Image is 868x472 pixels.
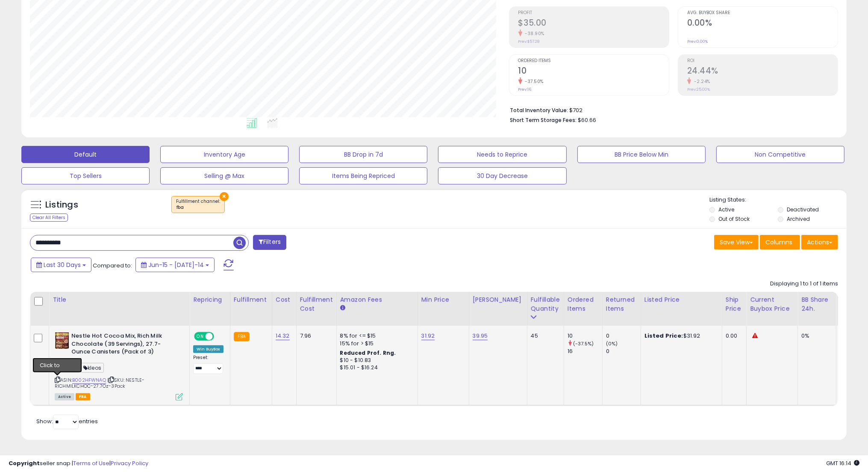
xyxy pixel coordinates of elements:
[300,295,333,313] div: Fulfillment Cost
[135,258,215,272] button: Jun-15 - [DATE]-14
[568,347,602,355] div: 16
[71,332,175,358] b: Nestle Hot Cocoa Mix, Rich Milk Chocolate (39 Servings), 27.7-Ounce Canisters (Pack of 3)
[801,295,833,313] div: BB Share 24h.
[687,18,838,30] h2: 0.00%
[531,295,560,313] div: Fulfillable Quantity
[111,459,148,467] a: Privacy Policy
[522,30,545,37] small: -38.90%
[9,460,148,468] div: seller snap | |
[801,332,830,340] div: 0%
[568,332,602,340] div: 10
[518,59,669,63] span: Ordered Items
[340,349,396,356] b: Reduced Prof. Rng.
[44,261,81,269] span: Last 30 Days
[45,199,78,211] h5: Listings
[826,459,859,467] span: 2025-08-14 16:14 GMT
[340,340,411,347] div: 15% for > $15
[438,167,566,184] button: 30 Day Decrease
[253,235,286,250] button: Filters
[53,295,186,304] div: Title
[709,196,847,204] p: Listing States:
[21,146,150,163] button: Default
[510,107,568,114] b: Total Inventory Value:
[606,347,641,355] div: 0
[606,340,618,347] small: (0%)
[234,295,268,304] div: Fulfillment
[30,214,68,222] div: Clear All Filters
[176,198,220,211] span: Fulfillment channel :
[687,66,838,77] h2: 24.44%
[193,345,224,353] div: Win BuyBox
[687,87,710,92] small: Prev: 25.00%
[510,104,832,115] li: $702
[220,192,229,201] button: ×
[760,235,800,249] button: Columns
[578,116,597,124] span: $60.66
[473,295,524,304] div: [PERSON_NAME]
[276,295,293,304] div: Cost
[176,205,220,211] div: fba
[787,215,810,223] label: Archived
[687,59,838,63] span: ROI
[644,332,715,340] div: $31.92
[299,146,427,163] button: BB Drop in 7d
[340,304,345,312] small: Amazon Fees.
[518,66,669,77] h2: 10
[160,146,288,163] button: Inventory Age
[765,238,792,246] span: Columns
[421,332,435,340] a: 31.92
[421,295,465,304] div: Min Price
[518,18,669,30] h2: $35.00
[55,377,144,389] span: | SKU: NESTLE-RICHMILKCHOC-27.7Oz-3Pack
[518,39,540,44] small: Prev: $57.28
[81,363,104,373] span: kleos
[510,116,577,124] b: Short Term Storage Fees:
[714,235,759,249] button: Save View
[801,235,838,249] button: Actions
[718,206,734,213] label: Active
[718,215,750,223] label: Out of Stock
[726,332,740,340] div: 0.00
[55,393,74,401] span: All listings currently available for purchase on Amazon
[148,261,204,269] span: Jun-15 - [DATE]-14
[606,332,641,340] div: 0
[340,295,414,304] div: Amazon Fees
[195,333,206,340] span: ON
[577,146,706,163] button: BB Price Below Min
[160,167,288,184] button: Selling @ Max
[213,333,227,340] span: OFF
[234,332,250,341] small: FBA
[687,11,838,15] span: Avg. Buybox Share
[55,363,80,373] span: nestle
[438,146,566,163] button: Needs to Reprice
[687,39,708,44] small: Prev: 0.00%
[750,295,794,313] div: Current Buybox Price
[568,295,599,313] div: Ordered Items
[716,146,844,163] button: Non Competitive
[276,332,290,340] a: 14.32
[55,332,183,400] div: ASIN:
[73,459,109,467] a: Terms of Use
[36,417,98,425] span: Show: entries
[691,78,710,85] small: -2.24%
[644,332,683,340] b: Listed Price:
[770,280,838,288] div: Displaying 1 to 1 of 1 items
[93,261,132,270] span: Compared to:
[299,167,427,184] button: Items Being Repriced
[726,295,743,313] div: Ship Price
[72,377,106,384] a: B002HFWNAQ
[55,332,69,349] img: 51Y2NE7yA2L._SL40_.jpg
[644,295,718,304] div: Listed Price
[31,258,91,272] button: Last 30 Days
[573,340,594,347] small: (-37.5%)
[340,364,411,371] div: $15.01 - $16.24
[21,167,150,184] button: Top Sellers
[193,295,227,304] div: Repricing
[787,206,819,213] label: Deactivated
[76,393,90,401] span: FBA
[300,332,330,340] div: 7.96
[193,355,224,374] div: Preset:
[473,332,488,340] a: 39.95
[518,87,532,92] small: Prev: 16
[340,357,411,364] div: $10 - $10.83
